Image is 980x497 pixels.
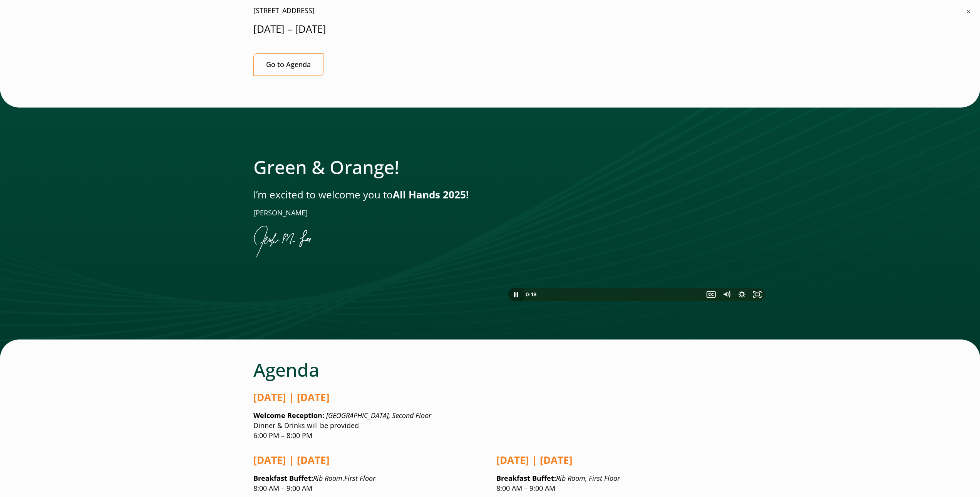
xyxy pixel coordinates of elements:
h2: Agenda [253,359,727,381]
button: × [965,8,972,15]
p: [PERSON_NAME] [253,208,474,218]
strong: [DATE] | [DATE] [253,453,330,467]
p: Dinner & Drinks will be provided 6:00 PM – 8:00 PM [253,411,727,441]
p: [DATE] – [DATE] [253,22,484,36]
em: Rib Room, First Floor [556,473,620,483]
strong: : [496,473,556,483]
h2: Green & Orange! [253,156,474,178]
strong: All Hands 2025! [393,188,469,201]
p: I’m excited to welcome you to [253,188,474,202]
strong: Breakfast Buffet [496,473,554,483]
strong: Breakfast Buffet [253,473,311,483]
a: Go to Agenda [253,53,323,76]
p: 8:00 AM – 9:00 AM [496,473,727,494]
strong: Welcome Reception: [253,411,324,420]
em: Rib Room [313,473,342,483]
em: First Floor [344,473,375,483]
strong: : [253,473,313,483]
strong: [DATE] | [DATE] [253,390,330,404]
strong: [DATE] | [DATE] [496,453,573,467]
em: [GEOGRAPHIC_DATA], Second Floor [326,411,431,420]
p: , 8:00 AM – 9:00 AM [253,473,484,494]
